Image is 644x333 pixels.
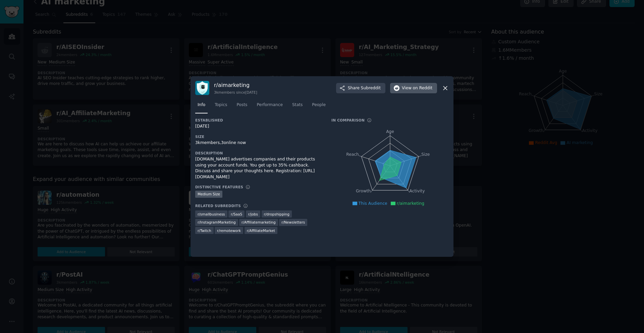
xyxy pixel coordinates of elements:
[241,220,276,225] span: r/ Affiliatemarketing
[195,81,209,95] img: aimarketing
[217,228,241,233] span: r/ remotework
[359,201,387,206] span: This Audience
[312,102,326,108] span: People
[234,100,250,113] a: Posts
[214,82,257,89] h3: r/ aimarketing
[195,156,322,180] div: [DOMAIN_NAME] advertises companies and their products using your account funds. You get up to 35%...
[386,129,394,134] tspan: Age
[195,134,322,139] h3: Size
[231,212,242,217] span: r/ SaaS
[215,102,227,108] span: Topics
[356,189,371,194] tspan: Growth
[198,212,225,217] span: r/ smallbusiness
[214,90,257,95] div: 3k members since [DATE]
[336,83,385,94] button: ShareSubreddit
[198,220,236,225] span: r/ InstagramMarketing
[195,203,241,208] h3: Related Subreddits
[361,85,381,91] span: Subreddit
[195,151,322,155] h3: Description
[402,85,432,91] span: View
[346,152,359,157] tspan: Reach
[195,100,208,113] a: Info
[247,228,275,233] span: r/ AffiliateMarket
[248,212,258,217] span: r/ jobs
[421,152,430,157] tspan: Size
[290,100,305,113] a: Stats
[413,85,432,91] span: on Reddit
[254,100,285,113] a: Performance
[348,85,381,91] span: Share
[195,191,222,198] div: Medium Size
[397,201,425,206] span: r/aimarketing
[410,189,425,194] tspan: Activity
[212,100,229,113] a: Topics
[195,185,243,189] h3: Distinctive Features
[195,140,322,146] div: 3k members, 3 online now
[281,220,305,225] span: r/ Newsletters
[198,102,205,108] span: Info
[195,118,322,123] h3: Established
[257,102,283,108] span: Performance
[390,83,437,94] button: Viewon Reddit
[195,124,322,130] div: [DATE]
[236,102,247,108] span: Posts
[292,102,303,108] span: Stats
[198,228,211,233] span: r/ Twitch
[331,118,365,123] h3: In Comparison
[310,100,328,113] a: People
[264,212,289,217] span: r/ dropshipping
